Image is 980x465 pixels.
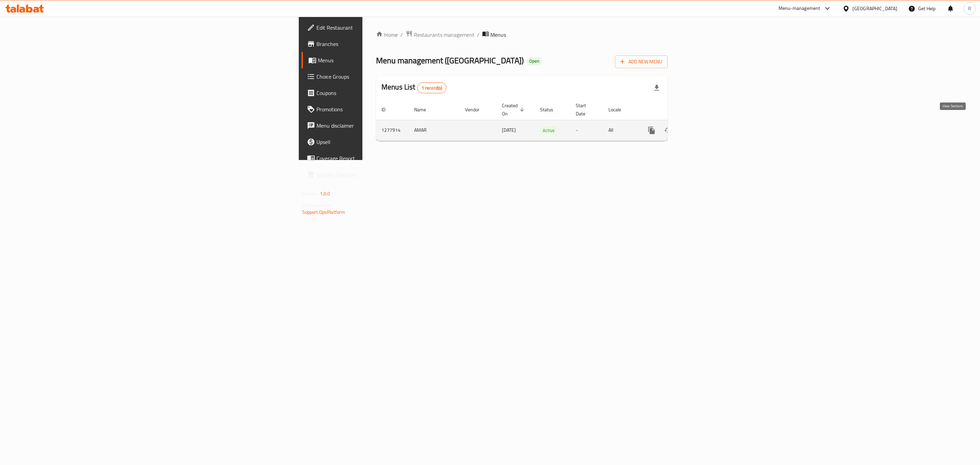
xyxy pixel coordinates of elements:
span: 1 record(s) [418,85,446,91]
a: Coupons [301,85,462,101]
span: [DATE] [502,126,516,134]
li: / [477,31,479,39]
button: more [643,122,660,139]
a: Menu disclaimer [301,117,462,134]
div: [GEOGRAPHIC_DATA] [852,5,897,12]
span: Coupons [316,89,457,97]
div: Total records count [417,82,447,93]
a: Upsell [301,134,462,150]
div: Open [526,57,542,65]
td: All [603,120,638,141]
span: Locale [608,106,630,114]
a: Promotions [301,101,462,117]
span: Grocery Checklist [316,171,457,179]
span: Version: [302,189,319,198]
span: Menus [490,31,506,39]
button: Change Status [660,122,676,139]
a: Support.OpsPlatform [302,208,345,217]
span: R [968,5,971,12]
div: Menu-management [779,4,820,13]
a: Grocery Checklist [301,166,462,183]
span: Choice Groups [316,73,457,81]
button: Add New Menu [615,55,668,68]
a: Coverage Report [301,150,462,166]
span: Branches [316,40,457,48]
nav: breadcrumb [376,30,668,39]
span: Upsell [316,138,457,146]
span: Start Date [576,101,595,118]
a: Branches [301,36,462,52]
a: Choice Groups [301,68,462,85]
span: Add New Menu [620,58,662,66]
span: Coverage Report [316,154,457,162]
table: enhanced table [376,99,714,141]
h2: Menus List [381,82,446,93]
span: Active [540,127,557,134]
span: ID [381,106,394,114]
span: Name [414,106,435,114]
span: Created On [502,101,526,118]
th: Actions [638,99,714,120]
span: 1.0.0 [320,189,330,198]
td: - [570,120,603,141]
a: Menus [301,52,462,68]
span: Promotions [316,105,457,113]
span: Menu disclaimer [316,122,457,130]
span: Status [540,106,562,114]
span: Open [526,58,542,64]
span: Menus [318,56,457,64]
div: Export file [649,80,665,96]
span: Vendor [465,106,488,114]
span: Get support on: [302,201,333,210]
a: Edit Restaurant [301,19,462,36]
span: Edit Restaurant [316,23,457,32]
